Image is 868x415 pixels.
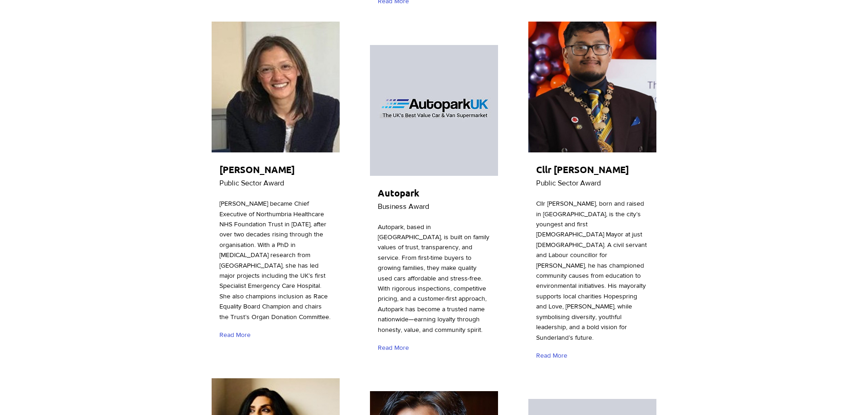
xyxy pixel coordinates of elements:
span: Public Sector Award [219,179,284,187]
span: Autopark, based in [GEOGRAPHIC_DATA], is built on family values of trust, transparency, and servi... [378,223,489,333]
a: Read More [219,327,255,343]
span: Read More [536,351,567,360]
span: Public Sector Award [536,179,601,187]
span: Business Award [378,202,429,210]
span: Cllr [PERSON_NAME] [536,163,629,175]
a: Read More [378,340,413,356]
a: Read More [536,348,571,364]
span: Cllr [PERSON_NAME], born and raised in [GEOGRAPHIC_DATA], is the city’s youngest and first [DEMOG... [536,200,647,341]
div: awards 2025 finalists (12).png [528,22,656,152]
span: Read More [219,331,251,340]
div: awards 2025 finalists (11).png [212,22,340,152]
span: [PERSON_NAME] [219,163,295,175]
span: Autopark [378,187,420,199]
span: Read More [378,343,409,353]
span: [PERSON_NAME] became Chief Executive of Northumbria Healthcare NHS Foundation Trust in [DATE], af... [219,200,330,320]
div: finalists website.jpg [370,45,498,176]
